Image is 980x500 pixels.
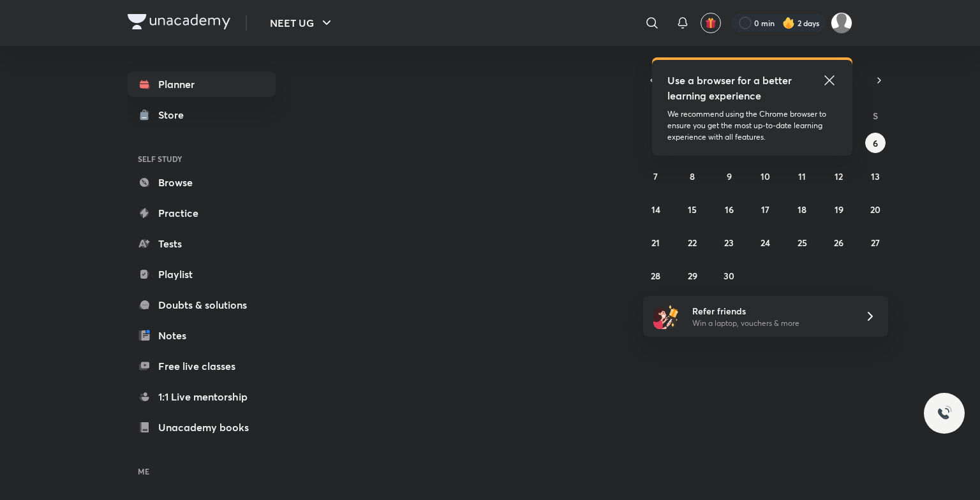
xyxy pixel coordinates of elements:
abbr: September 12, 2025 [835,170,843,182]
button: September 25, 2025 [792,232,812,253]
button: September 26, 2025 [829,232,849,253]
abbr: September 21, 2025 [651,237,660,249]
button: September 6, 2025 [865,133,886,153]
abbr: September 25, 2025 [798,237,807,249]
button: September 19, 2025 [829,199,849,219]
button: September 20, 2025 [865,199,886,219]
h6: Refer friends [692,304,849,318]
img: avatar [705,17,716,29]
button: September 7, 2025 [646,166,666,186]
button: September 27, 2025 [865,232,886,253]
button: September 8, 2025 [682,166,702,186]
abbr: September 11, 2025 [798,170,806,182]
a: Store [128,102,276,128]
abbr: September 6, 2025 [873,137,878,149]
abbr: September 26, 2025 [834,237,843,249]
button: September 23, 2025 [719,232,739,253]
abbr: September 13, 2025 [871,170,880,182]
button: avatar [701,13,721,33]
button: September 13, 2025 [865,166,886,186]
a: Planner [128,71,276,97]
button: September 21, 2025 [646,232,666,253]
img: referral [653,304,679,329]
abbr: September 28, 2025 [651,270,660,282]
abbr: September 22, 2025 [688,237,697,249]
a: Company Logo [128,14,230,33]
img: ttu [937,406,952,421]
p: We recommend using the Chrome browser to ensure you get the most up-to-date learning experience w... [667,108,837,143]
abbr: Saturday [873,110,878,122]
abbr: September 17, 2025 [761,203,769,216]
a: 1:1 Live mentorship [128,384,276,409]
abbr: September 16, 2025 [725,203,734,216]
p: Win a laptop, vouchers & more [692,318,849,329]
abbr: September 20, 2025 [870,203,880,216]
a: Tests [128,231,276,256]
abbr: September 9, 2025 [727,170,732,182]
button: September 22, 2025 [682,232,702,253]
button: September 11, 2025 [792,166,812,186]
button: September 9, 2025 [719,166,739,186]
button: September 10, 2025 [755,166,776,186]
button: September 29, 2025 [682,265,702,286]
button: September 12, 2025 [829,166,849,186]
a: Unacademy books [128,415,276,440]
abbr: September 10, 2025 [761,170,770,182]
a: Doubts & solutions [128,292,276,318]
abbr: September 18, 2025 [798,203,806,216]
button: September 24, 2025 [755,232,776,253]
img: Company Logo [128,14,230,29]
a: Practice [128,200,276,226]
div: Store [158,107,191,122]
abbr: September 8, 2025 [690,170,695,182]
abbr: September 7, 2025 [653,170,658,182]
button: September 30, 2025 [719,265,739,286]
abbr: September 24, 2025 [761,237,770,249]
button: September 28, 2025 [646,265,666,286]
h6: ME [128,460,276,482]
a: Playlist [128,261,276,287]
h5: Use a browser for a better learning experience [667,73,794,103]
img: Harshu [831,12,852,34]
abbr: September 14, 2025 [651,203,660,216]
h6: SELF STUDY [128,148,276,170]
abbr: September 15, 2025 [688,203,697,216]
button: September 15, 2025 [682,199,702,219]
abbr: September 27, 2025 [871,237,880,249]
abbr: September 29, 2025 [688,270,697,282]
a: Free live classes [128,353,276,379]
abbr: September 19, 2025 [835,203,843,216]
button: September 16, 2025 [719,199,739,219]
button: September 18, 2025 [792,199,812,219]
img: streak [782,17,795,29]
abbr: September 23, 2025 [724,237,734,249]
a: Browse [128,170,276,195]
abbr: September 30, 2025 [724,270,734,282]
button: September 14, 2025 [646,199,666,219]
button: September 17, 2025 [755,199,776,219]
button: NEET UG [262,10,342,36]
a: Notes [128,323,276,348]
